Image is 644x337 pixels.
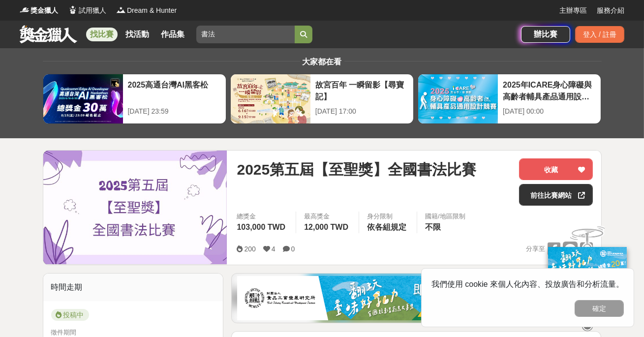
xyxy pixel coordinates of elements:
div: [DATE] 23:59 [128,106,221,117]
div: 故宮百年 一瞬留影【尋寶記】 [315,79,408,101]
a: 找比賽 [86,28,118,41]
a: 前往比賽網站 [519,184,593,206]
div: [DATE] 00:00 [503,106,596,117]
div: 時間走期 [43,274,223,301]
a: 2025高通台灣AI黑客松[DATE] 23:59 [43,74,226,124]
a: 作品集 [157,28,188,41]
img: ff197300-f8ee-455f-a0ae-06a3645bc375.jpg [548,247,627,312]
a: 故宮百年 一瞬留影【尋寶記】[DATE] 17:00 [230,74,414,124]
img: b0ef2173-5a9d-47ad-b0e3-de335e335c0a.jpg [237,276,595,320]
img: Cover Image [43,151,227,264]
div: 2025高通台灣AI黑客松 [128,79,221,101]
img: Logo [116,5,126,15]
span: 依各組規定 [367,223,406,231]
div: 國籍/地區限制 [425,212,465,221]
a: Logo試用獵人 [68,5,106,16]
img: Logo [20,5,30,15]
button: 收藏 [519,158,593,180]
div: 登入 / 註冊 [575,26,624,43]
a: 服務介紹 [597,5,624,16]
a: 找活動 [122,28,153,41]
button: 確定 [575,300,624,317]
input: 2025高通台灣AI黑客松 [196,26,295,43]
span: 4 [272,245,276,253]
span: 103,000 TWD [237,223,285,231]
span: 投稿中 [51,309,89,321]
a: Logo獎金獵人 [20,5,58,16]
span: 總獎金 [237,212,288,221]
span: 分享至 [526,242,545,256]
img: Logo [68,5,78,15]
div: 身分限制 [367,212,409,221]
span: 我們使用 cookie 來個人化內容、投放廣告和分析流量。 [431,280,624,288]
a: 主辦專區 [559,5,587,16]
a: LogoDream & Hunter [116,5,177,16]
span: 徵件期間 [51,329,77,336]
span: 2025第五屆【至聖獎】全國書法比賽 [237,158,476,181]
a: 2025年ICARE身心障礙與高齡者輔具產品通用設計競賽[DATE] 00:00 [418,74,601,124]
span: 0 [291,245,295,253]
span: 200 [244,245,255,253]
span: 最高獎金 [304,212,351,221]
span: Dream & Hunter [127,5,177,16]
a: 辦比賽 [521,26,570,43]
span: 獎金獵人 [31,5,58,16]
span: 大家都在看 [300,58,344,66]
div: [DATE] 17:00 [315,106,408,117]
span: 12,000 TWD [304,223,348,231]
span: 試用獵人 [79,5,106,16]
div: 2025年ICARE身心障礙與高齡者輔具產品通用設計競賽 [503,79,596,101]
span: 不限 [425,223,441,231]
